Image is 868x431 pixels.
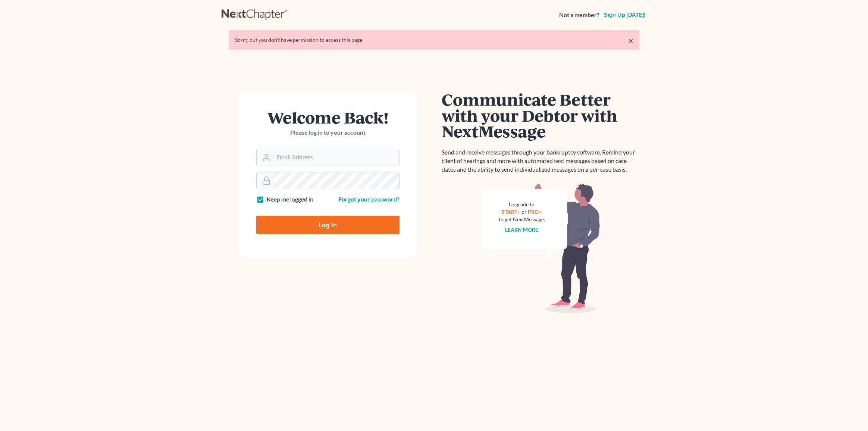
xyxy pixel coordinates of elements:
[499,201,545,208] div: Upgrade to
[521,209,527,215] span: or
[481,183,600,313] img: nextmessage_bg-59042aed3d76b12b5cd301f8e5b87938c9018125f34e5fa2b7a6b67550977c72.svg
[256,109,399,125] h1: Welcome Back!
[502,209,520,215] a: START+
[273,149,399,166] input: Email Address
[267,195,313,204] label: Keep me logged in
[499,216,545,223] div: to get NextMessage.
[559,11,599,19] strong: Not a member?
[339,196,399,203] a: Forgot your password?
[442,148,639,174] p: Send and receive messages through your bankruptcy software. Remind your client of hearings and mo...
[528,209,542,215] a: PRO+
[505,227,538,233] a: Learn more
[442,91,639,139] h1: Communicate Better with your Debtor with NextMessage
[235,36,633,44] div: Sorry, but you don't have permission to access this page
[256,216,399,234] input: Log In
[602,12,647,18] a: Sign up [DATE]!
[256,128,399,137] p: Please log in to your account
[628,36,633,45] a: ×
